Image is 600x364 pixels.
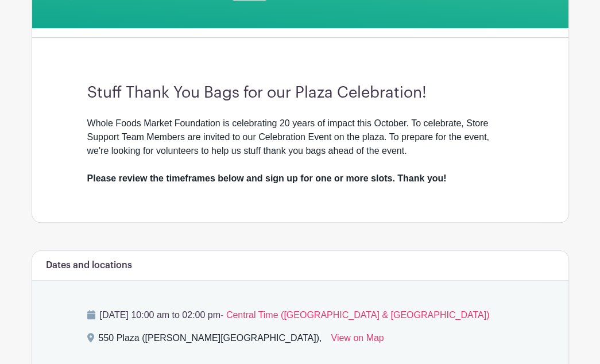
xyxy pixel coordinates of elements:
span: - Central Time ([GEOGRAPHIC_DATA] & [GEOGRAPHIC_DATA]) [220,310,489,320]
h6: Dates and locations [46,260,132,271]
strong: Please review the timeframes below and sign up for one or more slots. Thank you! [87,173,447,183]
p: [DATE] 10:00 am to 02:00 pm [87,308,513,322]
div: 550 Plaza ([PERSON_NAME][GEOGRAPHIC_DATA]), [99,331,322,350]
a: View on Map [331,331,384,350]
div: Whole Foods Market Foundation is celebrating 20 years of impact this October. To celebrate, Store... [87,117,513,185]
h3: Stuff Thank You Bags for our Plaza Celebration! [87,84,513,102]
